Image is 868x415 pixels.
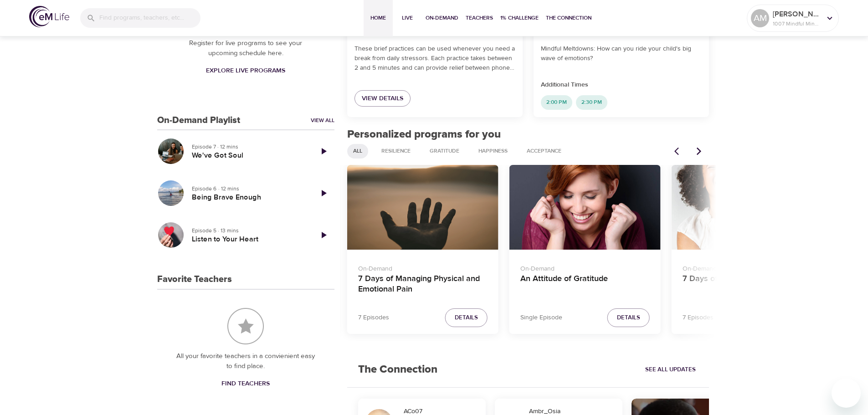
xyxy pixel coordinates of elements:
h3: On-Demand Playlist [157,115,240,126]
button: Details [607,308,650,327]
span: Details [617,313,640,323]
span: Acceptance [521,147,567,155]
p: Episode 6 · 12 mins [192,184,305,193]
p: These brief practices can be used whenever you need a break from daily stressors. Each practice t... [354,44,515,73]
p: On-Demand [683,261,812,274]
h3: Favorite Teachers [157,274,232,285]
p: All your favorite teachers in a convienient easy to find place. [175,351,316,372]
a: Explore Live Programs [202,62,289,79]
span: Explore Live Programs [206,65,285,77]
span: Resilience [376,147,416,155]
p: 7 Episodes [683,313,714,323]
div: Gratitude [424,144,465,159]
a: Play Episode [313,224,334,246]
div: 2:00 PM [541,95,572,110]
span: Details [455,313,478,323]
div: Resilience [375,144,416,159]
img: Favorite Teachers [227,308,264,344]
span: 2:30 PM [576,98,607,106]
span: Live [396,13,418,23]
span: The Connection [546,13,591,23]
p: Single Episode [520,313,562,323]
div: 2:30 PM [576,95,607,110]
h4: 7 Days of Happiness [683,274,812,296]
p: 1007 Mindful Minutes [773,20,821,28]
span: All [348,147,368,155]
p: Episode 5 · 13 mins [192,226,305,235]
h4: 7 Days of Managing Physical and Emotional Pain [358,274,488,296]
p: On-Demand [358,261,488,274]
div: Happiness [473,144,514,159]
h2: Personalized programs for you [347,128,709,141]
p: Additional Times [541,80,702,90]
button: 7 Days of Happiness [672,165,823,250]
p: 7 Episodes [358,313,389,323]
p: Episode 7 · 12 mins [192,143,305,151]
p: On-Demand [520,261,650,274]
a: Play Episode [313,140,334,162]
div: All [347,144,368,159]
a: See All Updates [643,363,698,377]
span: On-Demand [426,13,458,23]
p: Mindful Meltdowns: How can you ride your child's big wave of emotions? [541,44,702,63]
iframe: Button to launch messaging window [832,379,861,408]
button: 7 Days of Managing Physical and Emotional Pain [347,165,498,250]
p: Register for live programs to see your upcoming schedule here. [175,38,316,59]
span: Find Teachers [221,378,270,389]
span: Happiness [473,147,513,155]
button: Previous items [669,141,689,161]
img: logo [29,6,69,27]
a: View Details [354,90,411,107]
h4: An Attitude of Gratitude [520,274,650,296]
span: 1% Challenge [500,13,539,23]
span: Teachers [466,13,493,23]
button: Listen to Your Heart [157,221,185,249]
span: 2:00 PM [541,98,572,106]
button: Details [445,308,488,327]
h5: Listen to Your Heart [192,235,305,244]
h5: We've Got Soul [192,151,305,160]
span: Home [367,13,389,23]
button: Being Brave Enough [157,179,185,207]
button: We've Got Soul [157,138,185,165]
span: Gratitude [424,147,465,155]
p: [PERSON_NAME] [773,9,821,20]
input: Find programs, teachers, etc... [99,8,200,28]
div: AM [751,9,769,27]
div: Acceptance [521,144,567,159]
h5: Being Brave Enough [192,193,305,202]
a: Play Episode [313,182,334,204]
h2: The Connection [347,352,448,387]
button: Next items [689,141,709,161]
button: An Attitude of Gratitude [509,165,661,250]
a: View All [311,117,334,124]
span: See All Updates [645,364,696,375]
span: View Details [362,93,403,104]
a: Find Teachers [218,375,273,392]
